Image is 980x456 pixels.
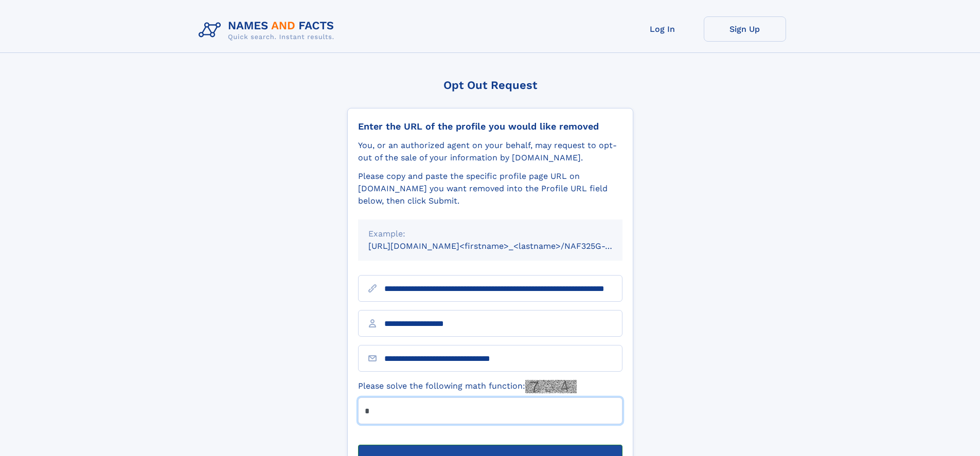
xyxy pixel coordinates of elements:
small: [URL][DOMAIN_NAME]<firstname>_<lastname>/NAF325G-xxxxxxxx [368,241,642,251]
div: You, or an authorized agent on your behalf, may request to opt-out of the sale of your informatio... [358,139,622,164]
div: Opt Out Request [347,79,633,92]
a: Log In [621,16,704,42]
div: Example: [368,228,612,240]
a: Sign Up [704,16,786,42]
div: Enter the URL of the profile you would like removed [358,121,622,132]
img: Logo Names and Facts [194,16,343,44]
div: Please copy and paste the specific profile page URL on [DOMAIN_NAME] you want removed into the Pr... [358,170,622,207]
label: Please solve the following math function: [358,380,577,393]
